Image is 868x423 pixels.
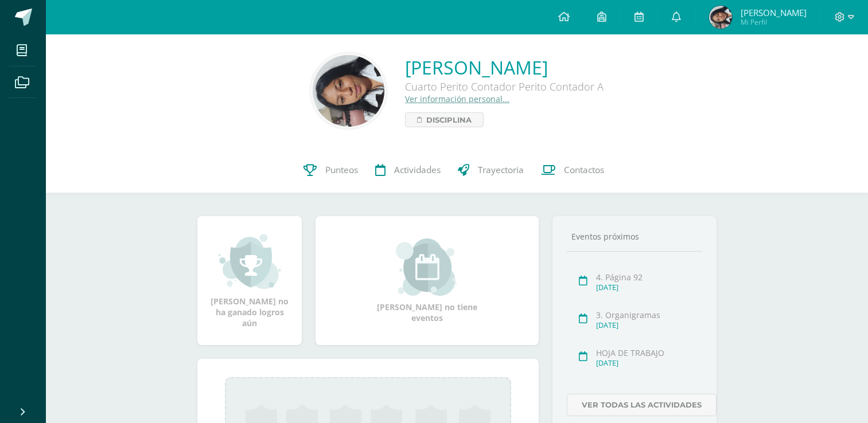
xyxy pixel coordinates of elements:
div: [DATE] [596,320,699,330]
div: 3. Organigramas [596,310,699,320]
a: Punteos [295,147,367,193]
div: [PERSON_NAME] no ha ganado logros aún [209,233,290,328]
div: 4. Página 92 [596,272,699,283]
div: Cuarto Perito Contador Perito Contador A [405,80,604,93]
div: [DATE] [596,358,699,368]
span: Contactos [564,164,604,176]
div: [PERSON_NAME] no tiene eventos [370,238,485,323]
a: Ver todas las actividades [567,394,717,416]
span: Disciplina [426,113,472,127]
a: Actividades [367,147,449,193]
img: 500d009893a11eccd98442c6afe40e1d.png [709,6,732,29]
a: [PERSON_NAME] [405,55,604,80]
span: Punteos [325,164,358,176]
img: achievement_small.png [219,233,281,290]
img: event_small.png [396,238,458,296]
div: HOJA DE TRABAJO [596,347,699,358]
a: Ver información personal... [405,93,509,104]
a: Disciplina [405,112,484,127]
span: Trayectoria [478,164,524,176]
span: Mi Perfil [741,17,807,27]
div: Eventos próximos [567,231,702,242]
span: Actividades [394,164,441,176]
a: Trayectoria [449,147,532,193]
a: Contactos [532,147,613,193]
img: 9fa999bd1d897378168a3e3efd2dfe79.png [313,55,384,127]
span: [PERSON_NAME] [741,7,807,18]
div: [DATE] [596,283,699,292]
